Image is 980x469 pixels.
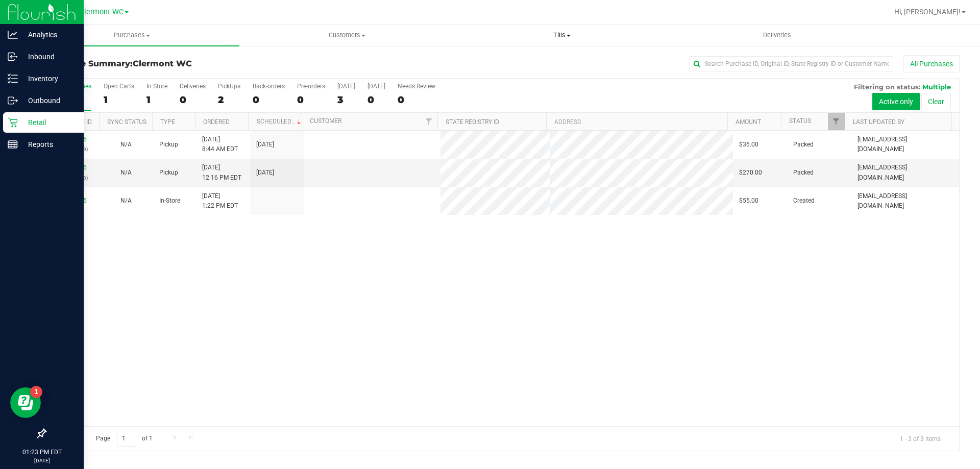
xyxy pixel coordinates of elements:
[45,59,350,68] h3: Purchase Summary:
[872,93,920,110] button: Active only
[239,24,454,46] a: Customers
[120,197,132,204] span: Not Applicable
[398,83,435,90] div: Needs Review
[104,94,134,106] div: 1
[159,196,180,206] span: In-Store
[202,163,241,182] span: [DATE] 12:16 PM EDT
[8,30,18,40] inline-svg: Analytics
[297,94,325,106] div: 0
[24,24,239,46] a: Purchases
[793,168,814,178] span: Packed
[18,116,79,129] p: Retail
[857,191,953,211] span: [EMAIL_ADDRESS][DOMAIN_NAME]
[120,196,132,206] button: N/A
[218,94,240,106] div: 2
[828,113,845,130] a: Filter
[789,117,811,125] a: Status
[202,135,238,154] span: [DATE] 8:44 AM EDT
[903,55,960,72] button: All Purchases
[133,59,192,68] span: Clermont WC
[58,197,87,204] a: 11813405
[739,196,758,206] span: $55.00
[87,431,161,447] span: Page of 1
[218,83,240,90] div: PickUps
[120,140,132,150] button: N/A
[446,118,499,126] a: State Registry ID
[297,83,325,90] div: Pre-orders
[337,83,355,90] div: [DATE]
[793,196,815,206] span: Created
[58,136,87,143] a: 11811685
[8,117,18,128] inline-svg: Retail
[104,83,134,90] div: Open Carts
[257,118,303,125] a: Scheduled
[670,24,885,46] a: Deliveries
[146,83,167,90] div: In Store
[894,8,961,16] span: Hi, [PERSON_NAME]!
[8,139,18,150] inline-svg: Reports
[18,72,79,85] p: Inventory
[739,140,758,150] span: $36.00
[80,8,124,16] span: Clermont WC
[922,83,951,91] span: Multiple
[180,83,206,90] div: Deliveries
[107,118,146,126] a: Sync Status
[180,94,206,106] div: 0
[8,73,18,84] inline-svg: Inventory
[8,52,18,62] inline-svg: Inbound
[18,51,79,63] p: Inbound
[454,24,669,46] a: Tills
[203,118,230,126] a: Ordered
[18,29,79,41] p: Analytics
[30,386,42,398] iframe: Resource center unread badge
[18,94,79,107] p: Outbound
[892,431,949,446] span: 1 - 3 of 3 items
[854,83,920,91] span: Filtering on status:
[857,135,953,154] span: [EMAIL_ADDRESS][DOMAIN_NAME]
[253,83,285,90] div: Back-orders
[337,94,355,106] div: 3
[24,31,239,40] span: Purchases
[310,117,341,125] a: Customer
[857,163,953,182] span: [EMAIL_ADDRESS][DOMAIN_NAME]
[739,168,762,178] span: $270.00
[120,168,132,178] button: N/A
[256,168,274,178] span: [DATE]
[160,118,175,126] a: Type
[120,141,132,148] span: Not Applicable
[5,457,79,464] p: [DATE]
[10,387,41,418] iframe: Resource center
[398,94,435,106] div: 0
[120,169,132,176] span: Not Applicable
[159,140,178,150] span: Pickup
[853,118,904,126] a: Last Updated By
[58,164,87,171] a: 11812946
[793,140,814,150] span: Packed
[202,191,238,211] span: [DATE] 1:22 PM EDT
[159,168,178,178] span: Pickup
[421,113,437,130] a: Filter
[546,113,727,131] th: Address
[8,95,18,106] inline-svg: Outbound
[240,31,454,40] span: Customers
[367,83,385,90] div: [DATE]
[921,93,951,110] button: Clear
[146,94,167,106] div: 1
[117,431,135,447] input: 1
[256,140,274,150] span: [DATE]
[18,138,79,151] p: Reports
[689,56,893,71] input: Search Purchase ID, Original ID, State Registry ID or Customer Name...
[253,94,285,106] div: 0
[5,448,79,457] p: 01:23 PM EDT
[749,31,805,40] span: Deliveries
[736,118,761,126] a: Amount
[367,94,385,106] div: 0
[455,31,669,40] span: Tills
